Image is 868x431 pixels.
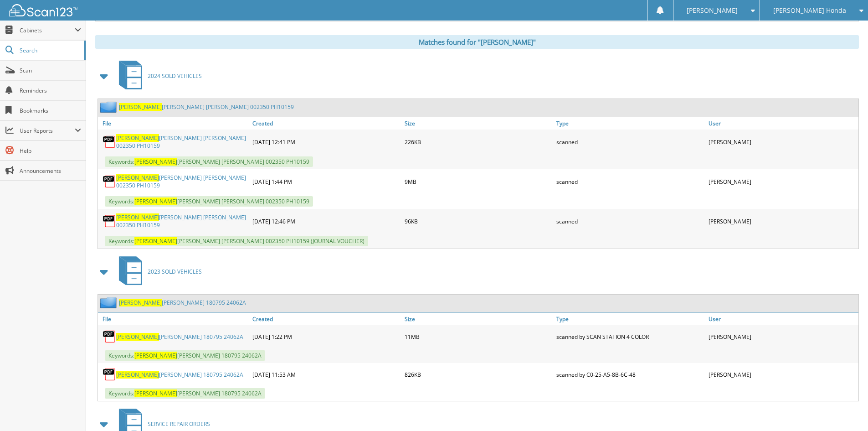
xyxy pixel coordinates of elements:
a: Created [250,117,402,130]
span: SERVICE REPAIR ORDERS [148,420,210,428]
span: Keywords: [PERSON_NAME] [PERSON_NAME] 002350 PH10159 [105,156,313,167]
span: Keywords: [PERSON_NAME] 180795 24062A [105,388,265,399]
img: PDF.png [103,175,116,188]
a: Type [554,117,706,130]
a: Size [402,117,555,130]
span: Search [20,47,80,54]
span: [PERSON_NAME] [116,371,159,379]
div: scanned [554,211,706,231]
div: [DATE] 1:44 PM [250,171,402,192]
div: [PERSON_NAME] [706,171,858,192]
div: scanned by C0-25-A5-8B-6C-48 [554,365,706,384]
span: Help [20,147,81,155]
span: Bookmarks [20,107,81,114]
div: [PERSON_NAME] [706,327,858,346]
div: scanned [554,171,706,192]
img: scan123-logo-white.svg [9,4,77,16]
span: [PERSON_NAME] Honda [773,8,846,13]
span: [PERSON_NAME] [119,299,162,306]
div: Matches found for "[PERSON_NAME]" [95,35,859,49]
img: folder2.png [100,297,119,308]
span: Cabinets [20,26,75,34]
span: [PERSON_NAME] [116,213,159,221]
span: Scan [20,67,81,74]
div: [PERSON_NAME] [706,211,858,231]
div: [DATE] 11:53 AM [250,365,402,384]
span: [PERSON_NAME] [134,158,177,166]
a: File [98,117,250,130]
a: User [706,313,858,325]
div: 96KB [402,211,555,231]
span: [PERSON_NAME] [134,197,177,205]
a: 2023 SOLD VEHICLES [113,254,202,290]
span: [PERSON_NAME] [119,103,162,111]
a: [PERSON_NAME][PERSON_NAME] 180795 24062A [116,371,243,379]
img: PDF.png [103,214,116,228]
span: Keywords: [PERSON_NAME] [PERSON_NAME] 002350 PH10159 (JOURNAL VOUCHER) [105,236,368,246]
a: [PERSON_NAME][PERSON_NAME] [PERSON_NAME] 002350 PH10159 [116,174,248,189]
div: scanned [554,132,706,152]
a: Size [402,313,555,325]
span: [PERSON_NAME] [134,389,177,397]
div: scanned by SCAN STATION 4 COLOR [554,327,706,346]
span: Keywords: [PERSON_NAME] [PERSON_NAME] 002350 PH10159 [105,196,313,207]
div: 9MB [402,171,555,192]
span: [PERSON_NAME] [116,174,159,182]
a: [PERSON_NAME][PERSON_NAME] [PERSON_NAME] 002350 PH10159 [116,213,248,229]
img: PDF.png [103,330,116,343]
span: 2024 SOLD VEHICLES [148,72,202,80]
div: [DATE] 1:22 PM [250,327,402,346]
span: [PERSON_NAME] [116,333,159,341]
span: [PERSON_NAME] [134,237,177,245]
div: [DATE] 12:46 PM [250,211,402,231]
div: [PERSON_NAME] [706,132,858,152]
span: Keywords: [PERSON_NAME] 180795 24062A [105,350,265,361]
a: [PERSON_NAME][PERSON_NAME] 180795 24062A [119,299,246,306]
span: 2023 SOLD VEHICLES [148,268,202,275]
span: Announcements [20,167,81,175]
a: 2024 SOLD VEHICLES [113,58,202,94]
span: User Reports [20,127,75,135]
span: [PERSON_NAME] [687,8,738,13]
div: [DATE] 12:41 PM [250,132,402,152]
a: Created [250,313,402,325]
div: 826KB [402,365,555,384]
div: 226KB [402,132,555,152]
div: [PERSON_NAME] [706,365,858,384]
img: folder2.png [100,101,119,113]
span: [PERSON_NAME] [134,352,177,359]
a: [PERSON_NAME][PERSON_NAME] 180795 24062A [116,333,243,341]
img: PDF.png [103,135,116,149]
span: Reminders [20,87,81,94]
span: [PERSON_NAME] [116,134,159,142]
a: [PERSON_NAME][PERSON_NAME] [PERSON_NAME] 002350 PH10159 [116,134,248,150]
img: PDF.png [103,368,116,381]
a: Type [554,313,706,325]
a: File [98,313,250,325]
div: 11MB [402,327,555,346]
a: User [706,117,858,130]
a: [PERSON_NAME][PERSON_NAME] [PERSON_NAME] 002350 PH10159 [119,103,294,111]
